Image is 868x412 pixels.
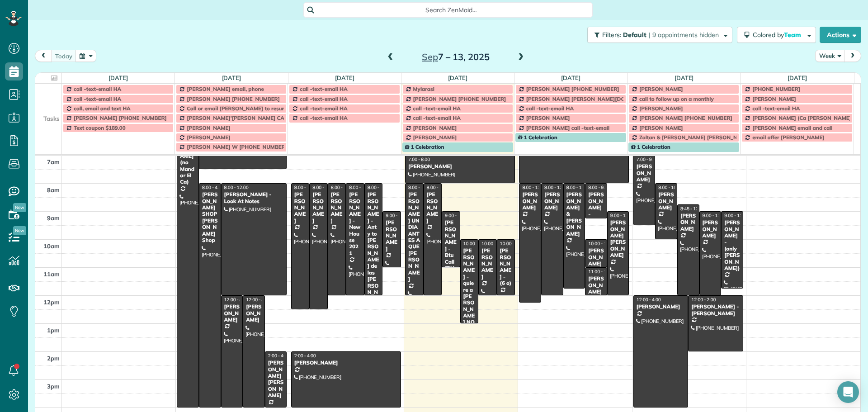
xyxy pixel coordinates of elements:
[691,297,716,303] span: 12:00 - 2:00
[588,275,604,308] div: [PERSON_NAME] Sanddler
[588,191,604,237] div: [PERSON_NAME] - [PERSON_NAME]
[481,241,509,246] span: 10:00 - 12:00
[43,298,60,306] span: 12pm
[224,185,249,190] span: 8:00 - 12:00
[631,143,670,150] span: 1 Celebration
[752,124,832,131] span: [PERSON_NAME] email and call
[649,31,719,39] span: | 9 appointments hidden
[368,185,392,190] span: 8:00 - 12:00
[526,124,609,131] span: [PERSON_NAME] call -text-email
[43,270,60,278] span: 11am
[752,85,800,92] span: [PHONE_NUMBER]
[588,247,604,267] div: [PERSON_NAME]
[43,242,60,250] span: 10am
[680,206,705,212] span: 8:45 - 12:00
[47,214,60,222] span: 9am
[444,219,458,310] div: [PERSON_NAME] - Btu Call [PHONE_NUMBER] For Ca
[408,156,430,162] span: 7:00 - 8:00
[294,353,316,359] span: 2:00 - 4:00
[448,74,467,81] a: [DATE]
[752,95,796,102] span: [PERSON_NAME]
[637,297,661,303] span: 12:00 - 4:00
[413,95,506,102] span: [PERSON_NAME] [PHONE_NUMBER]
[526,85,619,92] span: [PERSON_NAME] [PHONE_NUMBER]
[187,114,290,121] span: [PERSON_NAME]'[PERSON_NAME] CALL
[639,134,751,141] span: Zoltan & [PERSON_NAME] [PERSON_NAME]
[47,186,60,194] span: 8am
[367,191,380,308] div: [PERSON_NAME] - Anty to [PERSON_NAME] de las [PERSON_NAME].
[610,213,635,218] span: 9:00 - 12:00
[413,85,434,92] span: Mylarasi
[636,163,653,183] div: [PERSON_NAME]
[335,74,354,81] a: [DATE]
[639,85,683,92] span: [PERSON_NAME]
[408,163,512,170] div: [PERSON_NAME]
[583,27,732,43] a: Filters: Default | 9 appointments hidden
[588,185,610,190] span: 8:00 - 9:15
[187,95,280,102] span: [PERSON_NAME] [PHONE_NUMBER]
[481,247,494,280] div: [PERSON_NAME]
[522,191,538,211] div: [PERSON_NAME]
[349,185,373,190] span: 8:00 - 12:00
[312,191,325,224] div: [PERSON_NAME]
[51,50,76,62] button: today
[636,303,686,310] div: [PERSON_NAME]
[13,226,26,235] span: New
[413,124,457,131] span: [PERSON_NAME]
[268,360,284,398] div: [PERSON_NAME] [PERSON_NAME]
[426,191,439,224] div: [PERSON_NAME]
[300,95,347,102] span: call -text-email HA
[202,185,224,190] span: 8:00 - 4:00
[385,219,398,252] div: [PERSON_NAME]
[639,114,732,121] span: [PERSON_NAME] [PHONE_NUMBER]
[413,114,461,121] span: call -text-email HA
[844,50,861,62] button: next
[463,247,476,371] div: [PERSON_NAME] - quiere a [PERSON_NAME] NO quiere a [PERSON_NAME]
[752,134,824,141] span: email offer [PERSON_NAME]
[522,185,547,190] span: 8:00 - 12:15
[47,383,60,390] span: 3pm
[330,191,344,224] div: [PERSON_NAME]
[500,247,513,286] div: [PERSON_NAME] - (6 o)
[526,105,574,112] span: call -text-email HA
[246,297,270,303] span: 12:00 - 4:00
[588,241,615,246] span: 10:00 - 11:00
[639,95,714,102] span: call to follow up on a monthly
[294,191,307,224] div: [PERSON_NAME]
[300,105,347,112] span: call -text-email HA
[602,31,621,39] span: Filters:
[427,185,451,190] span: 8:00 - 12:00
[74,114,167,121] span: [PERSON_NAME] [PHONE_NUMBER]
[202,191,218,243] div: [PERSON_NAME] SHOP [PERSON_NAME] Shop
[331,185,355,190] span: 8:00 - 12:00
[518,134,557,141] span: 1 Celebration
[74,95,121,102] span: call -text-email HA
[544,185,569,190] span: 8:00 - 12:00
[224,303,241,323] div: [PERSON_NAME]
[737,27,816,43] button: Colored byTeam
[187,143,297,150] span: [PERSON_NAME] W [PHONE_NUMBER] call
[815,50,845,62] button: Week
[680,213,697,232] div: [PERSON_NAME]
[658,191,675,211] div: [PERSON_NAME]
[566,191,583,237] div: [PERSON_NAME] & [PERSON_NAME]
[445,213,469,218] span: 9:00 - 11:00
[724,219,741,271] div: [PERSON_NAME] - (only [PERSON_NAME])
[224,191,284,204] div: [PERSON_NAME] - Look At Notes
[47,355,60,362] span: 2pm
[408,185,433,190] span: 8:00 - 12:00
[74,85,121,92] span: call -text-email HA
[300,85,347,92] span: call -text-email HA
[526,114,570,121] span: [PERSON_NAME]
[588,269,615,275] span: 11:00 - 12:00
[268,353,290,359] span: 2:00 - 4:00
[820,27,861,43] button: Actions
[13,203,26,212] span: New
[349,191,362,256] div: [PERSON_NAME] - New House 2021
[187,124,231,131] span: [PERSON_NAME]
[74,124,126,131] span: Text coupon $189.00
[222,74,241,81] a: [DATE]
[224,297,249,303] span: 12:00 - 4:00
[753,31,804,39] span: Colored by
[752,105,800,112] span: call -text-email HA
